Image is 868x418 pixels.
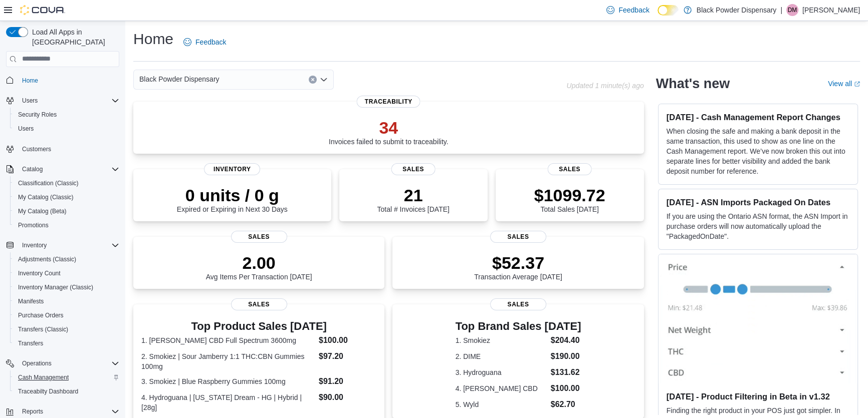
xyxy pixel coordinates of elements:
span: Promotions [18,221,49,229]
h3: [DATE] - Product Filtering in Beta in v1.32 [667,391,849,401]
dd: $62.70 [551,398,581,410]
div: Total Sales [DATE] [534,185,605,213]
h3: Top Product Sales [DATE] [141,320,376,332]
img: Cova [20,5,65,15]
p: If you are using the Ontario ASN format, the ASN Import in purchase orders will now automatically... [667,211,849,241]
span: Sales [231,298,287,310]
a: Transfers (Classic) [14,323,72,335]
h2: What's new [656,76,730,92]
h3: [DATE] - Cash Management Report Changes [667,112,849,122]
span: Catalog [18,163,119,175]
button: Catalog [18,163,47,175]
span: Sales [547,163,592,175]
button: Adjustments (Classic) [10,252,123,266]
p: $1099.72 [534,185,605,205]
button: Home [2,73,123,88]
span: Operations [22,359,52,367]
button: Open list of options [320,76,328,84]
span: Manifests [18,297,44,305]
dt: 2. Smokiez | Sour Jamberry 1:1 THC:CBN Gummies 100mg [141,351,315,371]
p: 34 [329,118,449,138]
span: Users [22,97,38,105]
dt: 1. [PERSON_NAME] CBD Full Spectrum 3600mg [141,335,315,345]
h3: [DATE] - ASN Imports Packaged On Dates [667,197,849,207]
span: Security Roles [18,111,57,119]
div: Total # Invoices [DATE] [377,185,449,213]
a: Transfers [14,337,47,349]
p: 21 [377,185,449,205]
span: Purchase Orders [14,309,119,321]
button: Operations [2,356,123,370]
p: 2.00 [206,253,312,273]
span: Transfers [18,339,43,347]
p: | [780,4,782,16]
span: Cash Management [14,371,119,383]
a: Customers [18,143,55,155]
p: Updated 1 minute(s) ago [566,82,643,90]
span: Sales [231,231,287,243]
button: Promotions [10,218,123,232]
button: Customers [2,142,123,156]
span: Inventory Count [18,269,61,277]
button: Cash Management [10,370,123,384]
button: Manifests [10,294,123,308]
a: Cash Management [14,371,73,383]
span: Adjustments (Classic) [14,253,119,265]
button: Inventory [2,238,123,252]
span: Feedback [618,5,649,15]
a: Inventory Manager (Classic) [14,281,97,293]
dt: 4. Hydroguana | [US_STATE] Dream - HG | Hybrid | [28g] [141,392,315,412]
button: Security Roles [10,108,123,122]
button: Inventory Manager (Classic) [10,280,123,294]
dt: 1. Smokiez [456,335,547,345]
span: Catalog [22,165,43,173]
a: Inventory Count [14,267,65,279]
dd: $90.00 [319,391,376,403]
button: Users [2,94,123,108]
dd: $190.00 [551,350,581,362]
button: Users [18,95,42,107]
button: My Catalog (Beta) [10,204,123,218]
dd: $204.40 [551,334,581,346]
span: Adjustments (Classic) [18,255,76,263]
button: Catalog [2,162,123,176]
button: My Catalog (Classic) [10,190,123,204]
span: Users [18,125,34,133]
dt: 5. Wyld [456,399,547,409]
button: Operations [18,357,56,369]
h3: Top Brand Sales [DATE] [456,320,581,332]
span: Customers [22,145,51,153]
span: My Catalog (Classic) [14,191,119,203]
a: View allExternal link [828,80,860,88]
button: Purchase Orders [10,308,123,322]
span: My Catalog (Classic) [18,193,74,201]
a: My Catalog (Beta) [14,205,71,217]
span: Transfers (Classic) [14,323,119,335]
div: Transaction Average [DATE] [474,253,562,281]
span: Manifests [14,295,119,307]
svg: External link [854,81,860,87]
span: Home [18,74,119,87]
span: Load All Apps in [GEOGRAPHIC_DATA] [28,27,119,47]
a: My Catalog (Classic) [14,191,78,203]
span: Inventory Count [14,267,119,279]
a: Traceabilty Dashboard [14,385,82,397]
button: Classification (Classic) [10,176,123,190]
dd: $91.20 [319,375,376,387]
dd: $97.20 [319,350,376,362]
button: Reports [18,405,47,417]
span: Transfers (Classic) [18,325,68,333]
div: Invoices failed to submit to traceability. [329,118,449,146]
span: Black Powder Dispensary [139,73,220,85]
a: Feedback [179,32,230,52]
button: Transfers (Classic) [10,322,123,336]
span: Classification (Classic) [14,177,119,189]
p: [PERSON_NAME] [802,4,860,16]
span: Promotions [14,219,119,231]
button: Transfers [10,336,123,350]
span: Sales [391,163,436,175]
dt: 4. [PERSON_NAME] CBD [456,383,547,393]
span: Sales [490,298,546,310]
a: Classification (Classic) [14,177,83,189]
h1: Home [133,29,173,49]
